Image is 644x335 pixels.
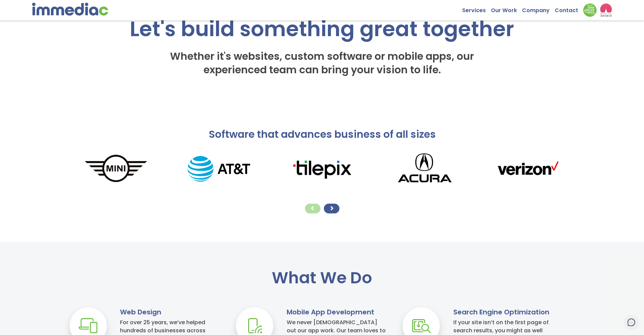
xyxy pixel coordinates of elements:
img: Acura_logo.png [373,148,476,189]
img: immediac [32,3,108,16]
img: logo2_wea_nobg.webp [600,3,612,17]
span: Software that advances business of all sizes [209,127,436,141]
a: Company [522,3,555,14]
img: Down [583,3,597,17]
span: Let's build something great together [130,14,514,44]
a: Our Work [491,3,522,14]
img: tilepixLogo.png [270,158,374,180]
img: AT%26T_logo.png [167,156,270,182]
h3: Mobile App Development [287,307,386,317]
h3: Search Engine Optimization [453,307,552,317]
a: Services [462,3,491,14]
img: MINI_logo.png [65,153,168,184]
a: Contact [555,3,583,14]
img: verizonLogo.png [476,158,579,180]
h3: Web Design [120,307,219,317]
span: Whether it's websites, custom software or mobile apps, our experienced team can bring your vision... [170,49,474,77]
